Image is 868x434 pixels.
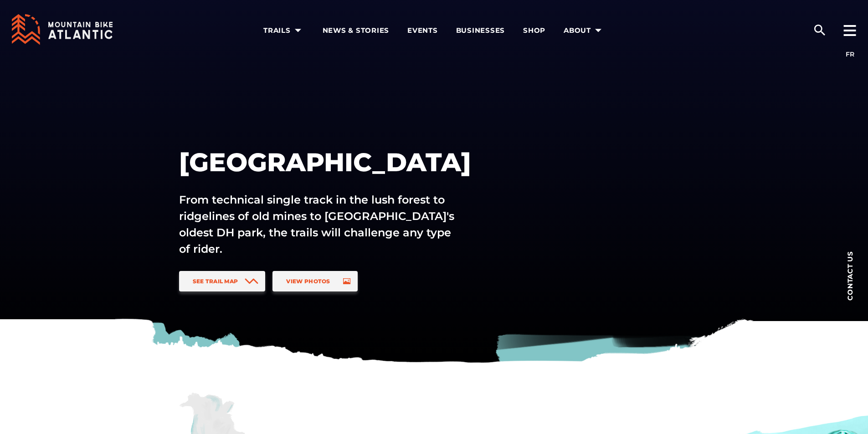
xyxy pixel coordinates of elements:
h1: [GEOGRAPHIC_DATA] [179,146,516,178]
span: News & Stories [323,26,390,35]
span: Trails [263,26,304,35]
span: Events [407,26,438,35]
a: FR [846,50,854,58]
span: Shop [523,26,545,35]
ion-icon: arrow dropdown [292,24,304,37]
span: View Photos [286,278,330,285]
ion-icon: search [812,23,827,37]
p: From technical single track in the lush forest to ridgelines of old mines to [GEOGRAPHIC_DATA]'s ... [179,192,456,257]
span: Contact us [847,251,853,301]
ion-icon: arrow dropdown [592,24,605,37]
a: Contact us [832,237,868,314]
span: About [564,26,605,35]
span: See Trail Map [193,278,238,285]
span: Businesses [456,26,505,35]
a: View Photos [272,271,357,291]
a: See Trail Map [179,271,266,291]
